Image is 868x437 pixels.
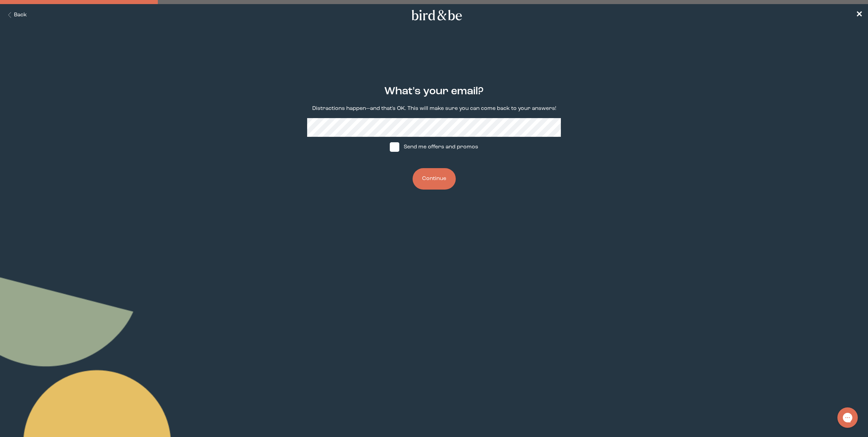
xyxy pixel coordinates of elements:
p: Distractions happen—and that's OK. This will make sure you can come back to your answers! [312,105,556,113]
button: Back Button [5,11,27,19]
h2: What's your email? [384,84,484,99]
label: Send me offers and promos [383,137,485,157]
button: Continue [413,168,456,190]
span: ✕ [856,11,863,19]
a: ✕ [856,9,863,21]
iframe: Gorgias live chat messenger [834,405,861,430]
